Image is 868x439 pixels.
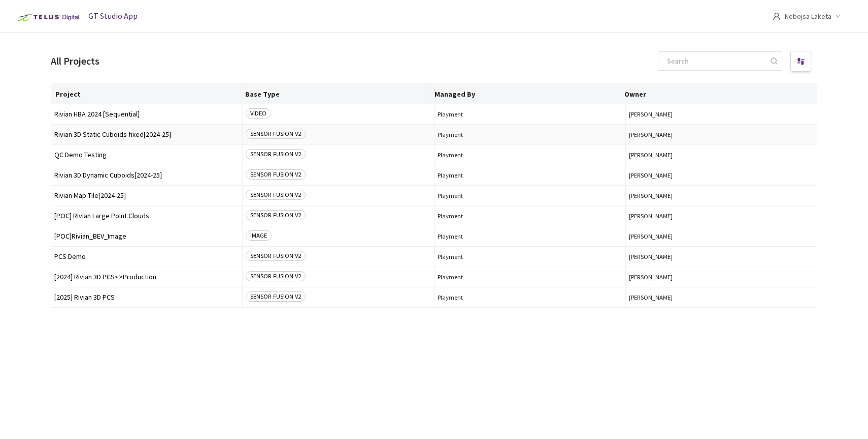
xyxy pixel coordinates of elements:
[629,232,814,240] button: [PERSON_NAME]
[438,294,622,301] span: Playment
[246,149,306,159] span: SENSOR FUSION V2
[246,271,306,281] span: SENSOR FUSION V2
[246,230,272,241] span: IMAGE
[629,131,814,138] button: [PERSON_NAME]
[54,110,239,118] span: Rivian HBA 2024 [Sequential]
[54,232,239,240] span: [POC]Rivian_BEV_Image
[54,171,239,179] span: Rivian 3D Dynamic Cuboids[2024-25]
[438,192,622,199] span: Playment
[629,253,814,260] button: [PERSON_NAME]
[438,273,622,281] span: Playment
[773,12,781,20] span: user
[620,84,810,104] th: Owner
[438,110,622,118] span: Playment
[51,53,99,69] div: All Projects
[246,190,306,200] span: SENSOR FUSION V2
[438,253,622,260] span: Playment
[12,9,83,25] img: Telus
[629,110,814,118] button: [PERSON_NAME]
[438,232,622,240] span: Playment
[629,171,814,179] button: [PERSON_NAME]
[629,192,814,199] button: [PERSON_NAME]
[54,212,239,220] span: [POC] Rivian Large Point Clouds
[54,131,239,138] span: Rivian 3D Static Cuboids fixed[2024-25]
[241,84,431,104] th: Base Type
[246,251,306,261] span: SENSOR FUSION V2
[438,131,622,138] span: Playment
[88,11,138,21] span: GT Studio App
[438,171,622,179] span: Playment
[54,294,239,301] span: [2025] Rivian 3D PCS
[246,169,306,180] span: SENSOR FUSION V2
[51,84,241,104] th: Project
[629,273,814,281] button: [PERSON_NAME]
[246,291,306,302] span: SENSOR FUSION V2
[661,52,769,70] input: Search
[836,14,841,19] span: down
[54,151,239,159] span: QC Demo Testing
[246,210,306,220] span: SENSOR FUSION V2
[54,253,239,260] span: PCS Demo
[54,192,239,199] span: Rivian Map Tile[2024-25]
[629,212,814,220] button: [PERSON_NAME]
[430,84,620,104] th: Managed By
[246,108,271,119] span: VIDEO
[438,151,622,159] span: Playment
[629,151,814,159] button: [PERSON_NAME]
[438,212,622,220] span: Playment
[629,294,814,301] button: [PERSON_NAME]
[54,273,239,281] span: [2024] Rivian 3D PCS<>Production
[246,129,306,139] span: SENSOR FUSION V2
